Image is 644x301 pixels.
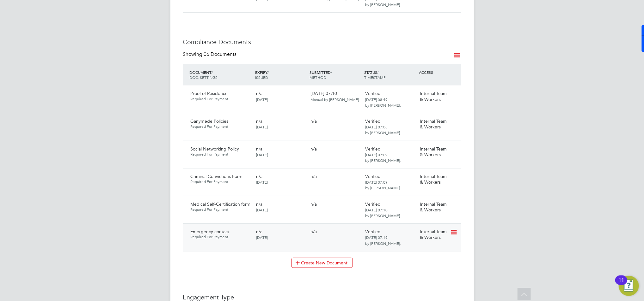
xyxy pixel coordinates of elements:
[191,97,251,102] span: Required For Payment
[191,91,228,96] span: Proof of Residence
[420,229,447,240] span: Internal Team & Workers
[363,67,417,83] div: STATUS
[420,146,447,157] span: Internal Team & Workers
[420,118,447,130] span: Internal Team & Workers
[191,152,251,157] span: Required For Payment
[183,51,238,58] div: Showing
[365,118,381,124] span: Verified
[256,235,268,240] span: [DATE]
[310,75,327,80] span: METHOD
[365,124,401,135] span: [DATE] 07:08 by [PERSON_NAME].
[618,280,624,288] div: 11
[619,276,639,296] button: Open Resource Center, 11 new notifications
[256,180,268,185] span: [DATE]
[365,152,401,163] span: [DATE] 07:09 by [PERSON_NAME].
[191,201,251,207] span: Medical Self-Certification form
[311,229,317,234] span: n/a
[311,201,317,207] span: n/a
[191,207,251,212] span: Required For Payment
[311,118,317,124] span: n/a
[311,146,317,152] span: n/a
[188,67,254,83] div: DOCUMENT
[365,91,381,96] span: Verified
[256,229,262,234] span: n/a
[365,97,401,108] span: [DATE] 08:49 by [PERSON_NAME].
[267,70,269,75] span: /
[191,118,229,124] span: Ganymede Policies
[256,201,262,207] span: n/a
[256,124,268,129] span: [DATE]
[365,229,381,234] span: Verified
[311,174,317,179] span: n/a
[256,91,262,96] span: n/a
[420,91,447,102] span: Internal Team & Workers
[420,201,447,213] span: Internal Team & Workers
[256,152,268,157] span: [DATE]
[191,146,239,152] span: Social Networking Policy
[365,174,381,179] span: Verified
[256,146,262,152] span: n/a
[308,67,363,83] div: SUBMITTED
[365,146,381,152] span: Verified
[365,207,401,218] span: [DATE] 07:10 by [PERSON_NAME].
[311,97,360,102] span: Manual by [PERSON_NAME].
[365,235,401,245] span: [DATE] 07:19 by [PERSON_NAME].
[417,67,461,78] div: ACCESS
[191,229,230,234] span: Emergency contact
[254,67,308,83] div: EXPIRY
[190,75,218,80] span: DOC. SETTINGS
[377,70,378,75] span: /
[256,207,268,212] span: [DATE]
[331,70,332,75] span: /
[256,97,268,102] span: [DATE]
[256,118,262,124] span: n/a
[311,91,360,102] span: [DATE] 07:10
[420,174,447,185] span: Internal Team & Workers
[204,51,237,57] span: 06 Documents
[191,124,251,129] span: Required For Payment
[255,75,268,80] span: ISSUED
[291,258,353,268] button: Create New Document
[365,201,381,207] span: Verified
[365,2,401,7] span: by [PERSON_NAME].
[191,174,243,179] span: Criminal Convictions Form
[212,70,213,75] span: /
[364,75,386,80] span: TIMESTAMP
[365,180,401,190] span: [DATE] 07:09 by [PERSON_NAME].
[191,234,251,239] span: Required For Payment
[191,179,251,184] span: Required For Payment
[256,174,262,179] span: n/a
[183,38,461,46] h3: Compliance Documents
